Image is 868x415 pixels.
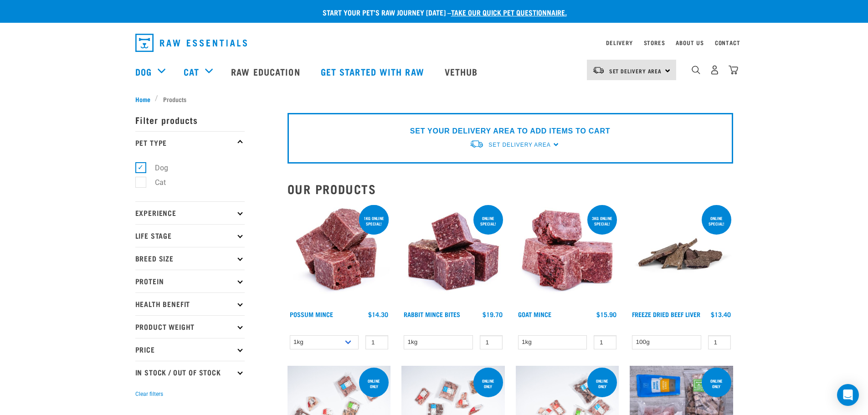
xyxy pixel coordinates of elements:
img: Stack Of Freeze Dried Beef Liver For Pets [630,203,733,307]
p: Breed Size [135,247,245,270]
a: Vethub [436,53,489,90]
p: Filter products [135,108,245,131]
a: take our quick pet questionnaire. [451,10,567,14]
div: $13.40 [711,311,731,318]
p: Price [135,338,245,361]
img: van-moving.png [469,139,484,149]
label: Dog [140,162,172,174]
a: Goat Mince [518,313,551,316]
div: ONLINE SPECIAL! [702,211,731,231]
div: Online Only [587,374,617,393]
a: Freeze Dried Beef Liver [632,313,700,316]
div: 3kg online special! [587,211,617,231]
p: Health Benefit [135,292,245,315]
div: Open Intercom Messenger [837,384,859,406]
a: Cat [184,65,199,78]
img: home-icon-1@2x.png [692,66,700,74]
img: Raw Essentials Logo [135,34,247,52]
span: Set Delivery Area [609,69,662,72]
span: Home [135,94,150,104]
div: online only [702,374,731,393]
a: Possum Mince [290,313,333,316]
h2: Our Products [288,182,733,196]
input: 1 [594,335,616,349]
a: Raw Education [222,53,311,90]
a: Rabbit Mince Bites [404,313,460,316]
a: Contact [715,41,740,44]
div: ONLINE SPECIAL! [473,211,503,231]
button: Clear filters [135,390,163,398]
img: Whole Minced Rabbit Cubes 01 [401,203,505,307]
img: user.png [710,65,719,75]
img: 1102 Possum Mince 01 [288,203,391,307]
input: 1 [365,335,388,349]
a: About Us [676,41,704,44]
p: SET YOUR DELIVERY AREA TO ADD ITEMS TO CART [410,126,610,137]
span: Set Delivery Area [488,142,550,148]
label: Cat [140,177,169,188]
input: 1 [480,335,503,349]
div: 1kg online special! [359,211,389,231]
img: home-icon@2x.png [729,65,738,75]
a: Stores [644,41,665,44]
a: Dog [135,65,152,78]
div: $15.90 [596,311,616,318]
div: $19.70 [483,311,503,318]
a: Delivery [606,41,632,44]
div: $14.30 [368,311,388,318]
p: In Stock / Out Of Stock [135,361,245,384]
p: Experience [135,201,245,224]
div: Online Only [473,374,503,393]
div: Online Only [359,374,389,393]
img: 1077 Wild Goat Mince 01 [516,203,619,307]
input: 1 [708,335,731,349]
p: Life Stage [135,224,245,247]
a: Get started with Raw [312,53,436,90]
a: Home [135,94,155,104]
nav: dropdown navigation [128,30,740,56]
p: Pet Type [135,131,245,154]
p: Product Weight [135,315,245,338]
p: Protein [135,270,245,292]
nav: breadcrumbs [135,94,733,104]
img: van-moving.png [592,66,605,74]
